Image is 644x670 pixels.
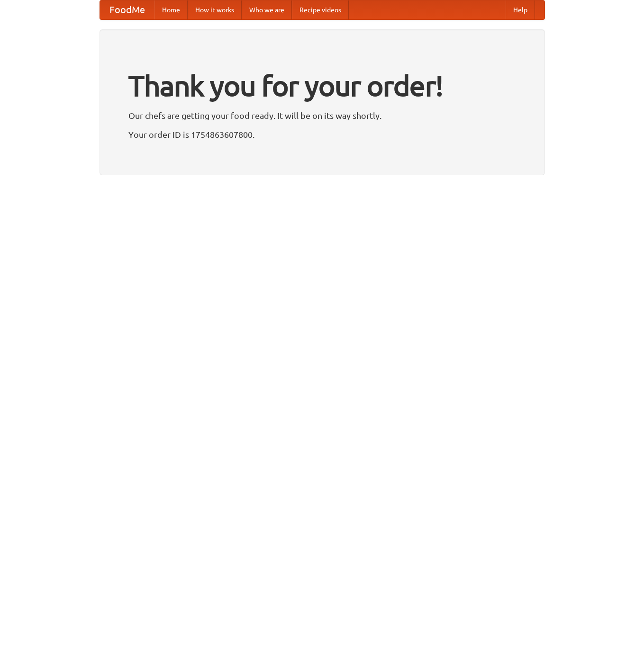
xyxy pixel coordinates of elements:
p: Your order ID is 1754863607800. [128,127,516,142]
p: Our chefs are getting your food ready. It will be on its way shortly. [128,108,516,123]
a: Who we are [242,0,292,19]
a: Help [506,0,535,19]
a: Home [154,0,188,19]
a: FoodMe [100,0,154,19]
a: Recipe videos [292,0,349,19]
a: How it works [188,0,242,19]
h1: Thank you for your order! [128,63,516,108]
